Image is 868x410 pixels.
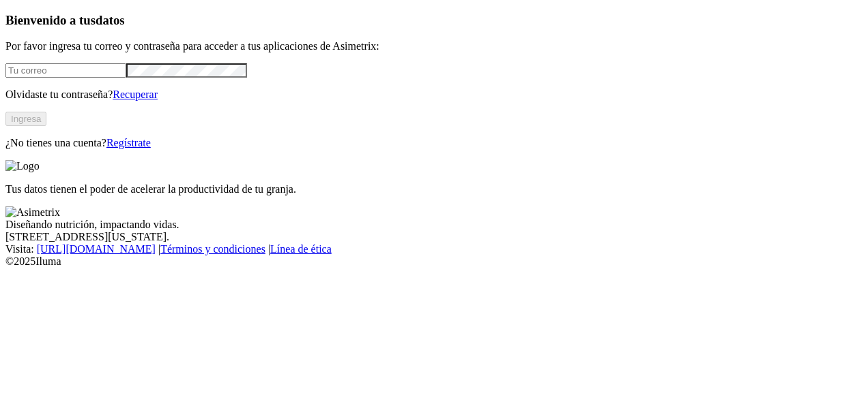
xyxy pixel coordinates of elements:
[160,243,265,255] a: Términos y condiciones
[96,13,125,27] span: datos
[5,63,126,78] input: Tu correo
[37,243,156,255] a: [URL][DOMAIN_NAME]
[5,112,46,126] button: Ingresa
[5,231,863,243] div: [STREET_ADDRESS][US_STATE].
[5,160,40,172] img: Logo
[5,137,863,149] p: ¿No tienes una cuenta?
[5,243,863,255] div: Visita : | |
[270,243,332,255] a: Línea de ética
[5,219,863,231] div: Diseñando nutrición, impactando vidas.
[5,206,60,219] img: Asimetrix
[113,89,158,100] a: Recuperar
[5,40,863,52] p: Por favor ingresa tu correo y contraseña para acceder a tus aplicaciones de Asimetrix:
[106,137,151,148] a: Regístrate
[5,89,863,101] p: Olvidaste tu contraseña?
[5,183,863,195] p: Tus datos tienen el poder de acelerar la productividad de tu granja.
[5,255,863,268] div: © 2025 Iluma
[5,13,863,28] h3: Bienvenido a tus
